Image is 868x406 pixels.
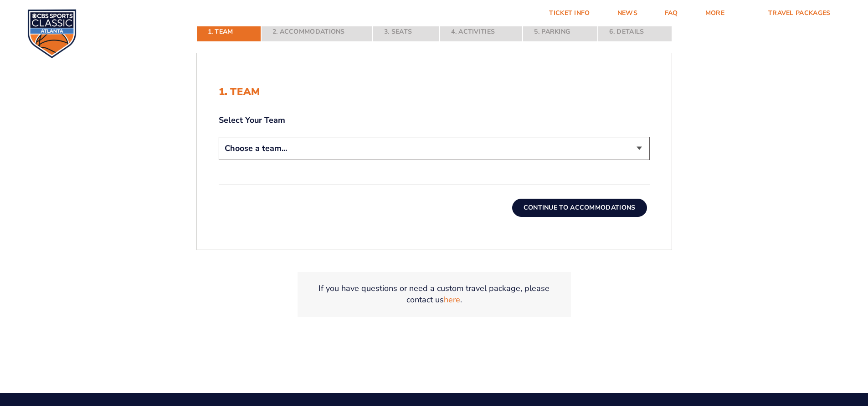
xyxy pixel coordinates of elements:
label: Select Your Team [219,115,650,126]
img: CBS Sports Classic [27,9,77,58]
button: Continue To Accommodations [512,199,647,217]
h2: 1. Team [219,86,650,98]
p: If you have questions or need a custom travel package, please contact us . [308,283,560,306]
a: here [444,294,460,306]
